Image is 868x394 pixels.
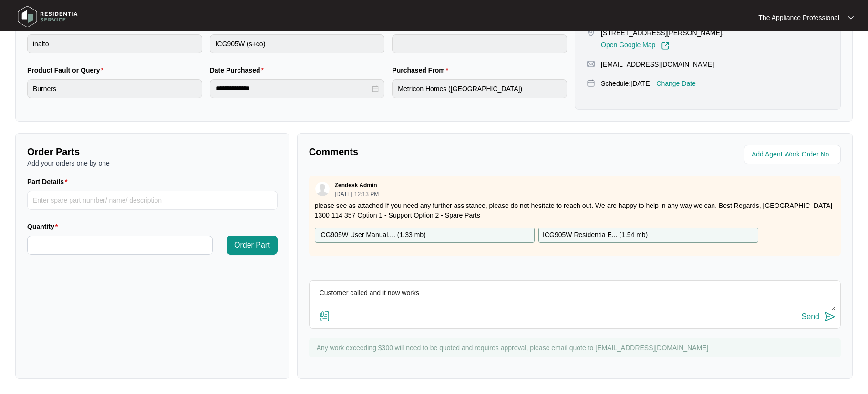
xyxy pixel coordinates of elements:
label: Purchased From [392,65,452,75]
p: Any work exceeding $300 will need to be quoted and requires approval, please email quote to [EMAI... [317,343,836,353]
p: [DATE] 12:13 PM [335,191,379,197]
img: dropdown arrow [848,15,854,20]
input: Brand [27,34,202,53]
input: Date Purchased [216,83,371,93]
label: Part Details [27,177,72,187]
p: Change Date [656,79,696,88]
p: ICG905W User Manual.... ( 1.33 mb ) [319,230,426,240]
input: Product Fault or Query [27,79,202,98]
textarea: Customer called and it now works [314,286,836,311]
input: Serial Number [392,34,567,53]
p: Add your orders one by one [27,158,278,168]
input: Part Details [27,191,278,210]
input: Purchased From [392,79,567,98]
input: Add Agent Work Order No. [752,149,835,160]
img: residentia service logo [14,2,81,31]
a: Open Google Map [601,41,670,50]
p: please see as attached If you need any further assistance, please do not hesitate to reach out. W... [315,201,835,220]
p: [EMAIL_ADDRESS][DOMAIN_NAME] [601,60,714,69]
img: send-icon.svg [824,311,836,322]
button: Order Part [227,236,278,255]
input: Product Model [210,34,385,53]
label: Product Fault or Query [27,65,107,75]
img: Link-External [661,41,670,50]
p: Comments [309,145,568,158]
img: map-pin [587,79,595,87]
div: Send [802,312,819,321]
p: Order Parts [27,145,278,158]
p: The Appliance Professional [758,13,839,22]
p: ICG905W Residentia E... ( 1.54 mb ) [543,230,648,240]
p: [STREET_ADDRESS][PERSON_NAME], [601,28,724,38]
p: Zendesk Admin [335,181,377,189]
img: map-pin [587,60,595,68]
label: Date Purchased [210,65,268,75]
input: Quantity [28,236,212,254]
p: Schedule: [DATE] [601,79,651,88]
button: Send [802,311,836,323]
img: file-attachment-doc.svg [319,311,331,322]
span: Order Part [234,239,270,251]
label: Quantity [27,222,62,231]
img: user.svg [315,182,330,196]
